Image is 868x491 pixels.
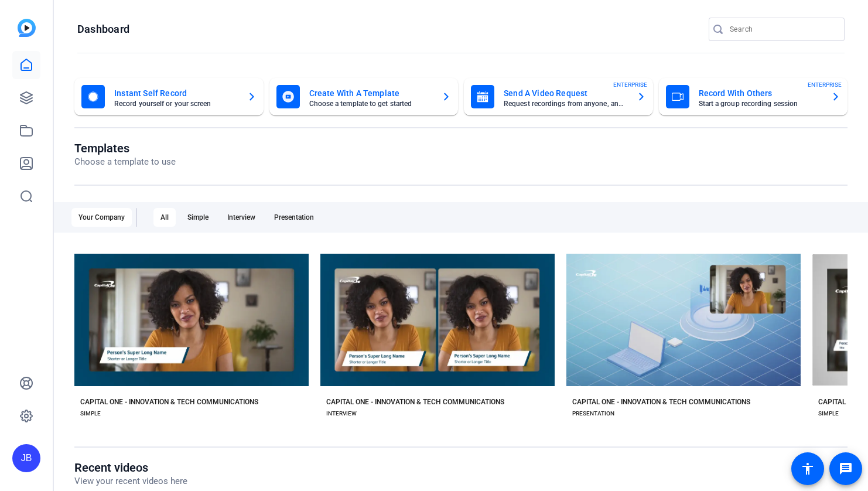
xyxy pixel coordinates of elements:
[74,155,176,169] p: Choose a template to use
[309,86,433,100] mat-card-title: Create With A Template
[309,100,433,107] mat-card-subtitle: Choose a template to get started
[699,100,822,107] mat-card-subtitle: Start a group recording session
[464,78,653,115] button: Send A Video RequestRequest recordings from anyone, anywhereENTERPRISE
[71,208,132,227] div: Your Company
[267,208,321,227] div: Presentation
[80,409,101,418] div: SIMPLE
[572,409,614,418] div: PRESENTATION
[180,208,216,227] div: Simple
[269,78,459,115] button: Create With A TemplateChoose a template to get started
[220,208,262,227] div: Interview
[613,80,647,89] span: ENTERPRISE
[730,22,835,36] input: Search
[114,86,238,100] mat-card-title: Instant Self Record
[80,397,258,407] div: CAPITAL ONE - INNOVATION & TECH COMMUNICATIONS
[74,141,176,155] h1: Templates
[74,78,264,115] button: Instant Self RecordRecord yourself or your screen
[504,100,627,107] mat-card-subtitle: Request recordings from anyone, anywhere
[326,397,504,407] div: CAPITAL ONE - INNOVATION & TECH COMMUNICATIONS
[818,409,839,418] div: SIMPLE
[326,409,357,418] div: INTERVIEW
[659,78,848,115] button: Record With OthersStart a group recording sessionENTERPRISE
[839,462,853,476] mat-icon: message
[572,397,750,407] div: CAPITAL ONE - INNOVATION & TECH COMMUNICATIONS
[114,100,238,107] mat-card-subtitle: Record yourself or your screen
[504,86,627,100] mat-card-title: Send A Video Request
[74,475,187,488] p: View your recent videos here
[801,462,815,476] mat-icon: accessibility
[74,461,187,475] h1: Recent videos
[77,22,129,36] h1: Dashboard
[808,80,842,89] span: ENTERPRISE
[699,86,822,100] mat-card-title: Record With Others
[18,19,36,37] img: blue-gradient.svg
[153,208,176,227] div: All
[12,444,40,472] div: JB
